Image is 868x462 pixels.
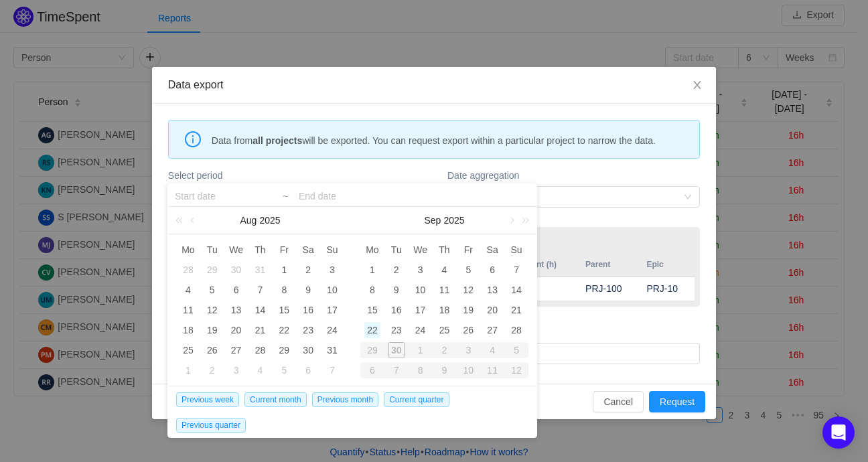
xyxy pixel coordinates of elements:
[456,260,480,280] td: September 5, 2025
[456,340,480,360] td: October 3, 2025
[456,342,480,358] div: 3
[360,342,384,358] div: 29
[360,320,384,340] td: September 22, 2025
[384,300,409,320] td: September 16, 2025
[200,260,224,280] td: July 29, 2025
[360,240,384,260] th: Mon
[480,362,504,378] div: 11
[228,322,244,338] div: 20
[224,320,248,340] td: August 20, 2025
[176,418,246,433] span: Previous quarter
[579,277,640,301] td: PRJ-100
[456,360,480,380] td: October 10, 2025
[252,362,268,378] div: 4
[384,244,409,256] span: Tu
[324,362,340,378] div: 7
[272,240,296,260] th: Fri
[413,302,429,318] div: 17
[447,169,700,183] label: Date aggregation
[433,340,457,360] td: October 2, 2025
[423,207,442,234] a: Sep
[409,240,433,260] th: Wed
[508,322,524,338] div: 28
[460,262,476,278] div: 5
[175,188,346,204] input: Start date
[433,300,457,320] td: September 18, 2025
[272,280,296,300] td: August 8, 2025
[324,322,340,338] div: 24
[388,322,405,338] div: 23
[176,244,200,256] span: Mo
[180,362,196,378] div: 1
[224,340,248,360] td: August 27, 2025
[433,362,457,378] div: 9
[180,322,196,338] div: 18
[296,240,320,260] th: Sat
[413,322,429,338] div: 24
[296,360,320,380] td: September 6, 2025
[678,67,716,104] button: Close
[204,282,220,298] div: 5
[248,240,273,260] th: Thu
[272,244,296,256] span: Fr
[384,340,409,360] td: September 30, 2025
[204,342,220,358] div: 26
[364,302,380,318] div: 15
[252,135,302,146] strong: all projects
[360,362,384,378] div: 6
[384,320,409,340] td: September 23, 2025
[460,282,476,298] div: 12
[176,340,200,360] td: August 25, 2025
[300,322,316,338] div: 23
[480,260,504,280] td: September 6, 2025
[409,244,433,256] span: We
[252,322,268,338] div: 21
[320,360,344,380] td: September 7, 2025
[180,282,196,298] div: 4
[504,340,528,360] td: October 5, 2025
[433,360,457,380] td: October 9, 2025
[460,322,476,338] div: 26
[252,282,268,298] div: 7
[200,320,224,340] td: August 19, 2025
[320,300,344,320] td: August 17, 2025
[456,240,480,260] th: Fri
[212,133,689,148] span: Data from will be exported. You can request export within a particular project to narrow the data.
[484,322,500,338] div: 27
[176,260,200,280] td: July 28, 2025
[480,320,504,340] td: September 27, 2025
[176,360,200,380] td: September 1, 2025
[200,340,224,360] td: August 26, 2025
[324,282,340,298] div: 10
[484,282,500,298] div: 13
[300,282,316,298] div: 9
[413,282,429,298] div: 10
[180,342,196,358] div: 25
[272,360,296,380] td: September 5, 2025
[384,342,409,358] div: 30
[276,342,292,358] div: 29
[436,302,452,318] div: 18
[244,392,307,407] span: Current month
[248,260,273,280] td: July 31, 2025
[320,240,344,260] th: Sun
[176,320,200,340] td: August 18, 2025
[224,360,248,380] td: September 3, 2025
[320,320,344,340] td: August 24, 2025
[296,300,320,320] td: August 16, 2025
[409,300,433,320] td: September 17, 2025
[272,300,296,320] td: August 15, 2025
[692,80,703,90] i: icon: close
[504,360,528,380] td: October 12, 2025
[276,322,292,338] div: 22
[388,262,405,278] div: 2
[433,260,457,280] td: September 4, 2025
[224,244,248,256] span: We
[480,244,504,256] span: Sa
[360,360,384,380] td: October 6, 2025
[238,207,258,234] a: Aug
[480,342,504,358] div: 4
[409,362,433,378] div: 8
[200,360,224,380] td: September 2, 2025
[388,282,405,298] div: 9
